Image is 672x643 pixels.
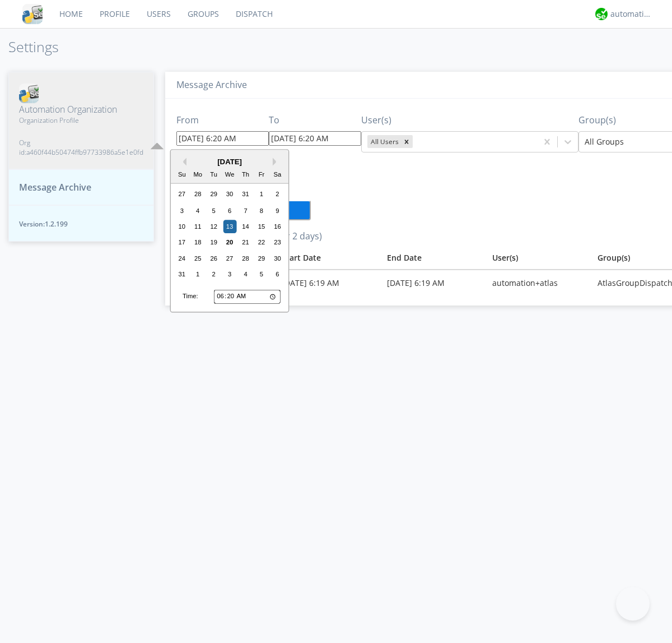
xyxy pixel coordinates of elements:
[191,220,204,233] div: Choose Monday, August 11th, 2025
[191,236,204,249] div: Choose Monday, August 18th, 2025
[282,277,376,289] div: [DATE] 6:19 AM
[239,188,253,201] div: Choose Thursday, July 31st, 2025
[400,135,413,148] div: Remove All Users
[595,8,608,20] img: d2d01cd9b4174d08988066c6d424eccd
[175,252,189,265] div: Choose Sunday, August 24th, 2025
[207,252,221,265] div: Choose Tuesday, August 26th, 2025
[174,187,286,283] div: month 2025-08
[207,168,221,182] div: Tu
[19,84,39,103] img: cddb5a64eb264b2086981ab96f4c1ba7
[269,115,361,126] h3: To
[239,168,253,182] div: Th
[207,268,221,281] div: Choose Tuesday, September 2nd, 2025
[207,188,221,201] div: Choose Tuesday, July 29th, 2025
[223,220,236,233] div: Choose Wednesday, August 13th, 2025
[239,268,253,281] div: Choose Thursday, September 4th, 2025
[223,204,236,218] div: Choose Wednesday, August 6th, 2025
[8,205,154,242] button: Version:1.2.199
[19,138,143,157] span: Org id: a460f44b50474ffb97733986a5e1e0fd
[19,103,143,116] span: Automation Organization
[276,247,381,269] th: Toggle SortBy
[271,204,284,218] div: Choose Saturday, August 9th, 2025
[175,236,189,249] div: Choose Sunday, August 17th, 2025
[271,168,284,182] div: Sa
[271,268,284,281] div: Choose Saturday, September 6th, 2025
[610,8,652,20] div: automation+atlas
[8,169,154,206] button: Message Archive
[255,252,268,265] div: Choose Friday, August 29th, 2025
[273,158,281,166] button: Next Month
[207,204,221,218] div: Choose Tuesday, August 5th, 2025
[214,289,281,304] input: Time
[175,204,189,218] div: Choose Sunday, August 3rd, 2025
[183,292,198,301] div: Time:
[255,220,268,233] div: Choose Friday, August 15th, 2025
[175,268,189,281] div: Choose Sunday, August 31st, 2025
[361,115,578,126] h3: User(s)
[223,168,236,182] div: We
[239,220,253,233] div: Choose Thursday, August 14th, 2025
[223,236,236,249] div: Choose Wednesday, August 20th, 2025
[271,220,284,233] div: Choose Saturday, August 16th, 2025
[207,220,221,233] div: Choose Tuesday, August 12th, 2025
[175,188,189,201] div: Choose Sunday, July 27th, 2025
[175,168,189,182] div: Su
[492,277,586,289] div: automation+atlas
[191,168,204,182] div: Mo
[191,188,204,201] div: Choose Monday, July 28th, 2025
[19,181,91,194] span: Message Archive
[255,236,268,249] div: Choose Friday, August 22nd, 2025
[22,4,43,24] img: cddb5a64eb264b2086981ab96f4c1ba7
[487,247,592,269] th: User(s)
[207,236,221,249] div: Choose Tuesday, August 19th, 2025
[19,219,143,229] span: Version: 1.2.199
[255,168,268,182] div: Fr
[171,156,288,167] div: [DATE]
[271,252,284,265] div: Choose Saturday, August 30th, 2025
[255,268,268,281] div: Choose Friday, September 5th, 2025
[175,220,189,233] div: Choose Sunday, August 10th, 2025
[239,252,253,265] div: Choose Thursday, August 28th, 2025
[223,252,236,265] div: Choose Wednesday, August 27th, 2025
[223,188,236,201] div: Choose Wednesday, July 30th, 2025
[367,135,400,148] div: All Users
[271,188,284,201] div: Choose Saturday, August 2nd, 2025
[223,268,236,281] div: Choose Wednesday, September 3rd, 2025
[255,188,268,201] div: Choose Friday, August 1st, 2025
[191,252,204,265] div: Choose Monday, August 25th, 2025
[191,204,204,218] div: Choose Monday, August 4th, 2025
[8,72,154,169] button: Automation OrganizationOrganization ProfileOrg id:a460f44b50474ffb97733986a5e1e0fd
[381,247,487,269] th: Toggle SortBy
[239,204,253,218] div: Choose Thursday, August 7th, 2025
[19,115,143,125] span: Organization Profile
[179,158,186,166] button: Previous Month
[239,236,253,249] div: Choose Thursday, August 21st, 2025
[255,204,268,218] div: Choose Friday, August 8th, 2025
[176,115,269,126] h3: From
[387,277,481,289] div: [DATE] 6:19 AM
[616,587,650,621] iframe: Toggle Customer Support
[271,236,284,249] div: Choose Saturday, August 23rd, 2025
[191,268,204,281] div: Choose Monday, September 1st, 2025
